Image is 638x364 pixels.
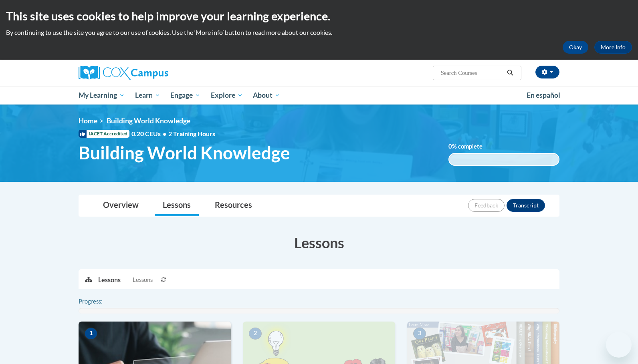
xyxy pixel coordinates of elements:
[468,199,505,212] button: Feedback
[248,86,286,105] a: About
[79,233,559,253] h3: Lessons
[79,297,125,306] label: Progress:
[207,195,260,216] a: Resources
[594,41,632,54] a: More Info
[448,143,452,150] span: 0
[168,130,215,137] span: 2 Training Hours
[73,86,130,105] a: My Learning
[79,142,290,163] span: Building World Knowledge
[535,66,559,78] button: Account Settings
[130,86,166,105] a: Learn
[440,68,504,78] input: Search Courses
[107,117,190,125] span: Building World Knowledge
[170,90,200,100] span: Engage
[211,90,243,100] span: Explore
[131,129,168,138] span: 0.20 CEUs
[165,86,206,105] a: Engage
[79,130,129,138] span: IACET Accredited
[521,87,565,104] a: En español
[249,328,262,340] span: 2
[253,90,280,100] span: About
[135,90,160,100] span: Learn
[67,86,571,105] div: Main menu
[79,90,125,100] span: My Learning
[79,66,231,80] a: Cox Campus
[507,199,545,212] button: Transcript
[6,28,632,37] p: By continuing to use the site you agree to our use of cookies. Use the ‘More info’ button to read...
[133,276,153,284] span: Lessons
[98,276,121,284] p: Lessons
[413,328,426,340] span: 3
[563,41,588,54] button: Okay
[155,195,199,216] a: Lessons
[206,86,248,105] a: Explore
[85,328,97,340] span: 1
[606,332,632,358] iframe: Button to launch messaging window
[95,195,147,216] a: Overview
[79,117,97,125] a: Home
[6,8,632,24] h2: This site uses cookies to help improve your learning experience.
[163,130,166,137] span: •
[527,91,560,99] span: En español
[504,68,516,78] button: Search
[79,66,168,80] img: Cox Campus
[448,142,495,151] label: % complete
